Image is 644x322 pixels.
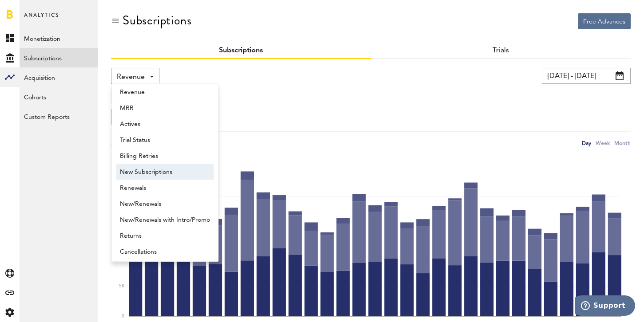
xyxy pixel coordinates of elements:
[116,196,214,212] a: New/Renewals
[493,47,509,54] a: Trials
[120,133,210,148] span: Trial Status
[116,148,214,164] a: Billing Retries
[120,228,210,243] span: Returns
[578,13,631,29] button: Free Advances
[116,84,214,100] a: Revenue
[116,116,214,132] a: Actives
[120,117,210,132] span: Actives
[119,284,125,289] text: 5K
[120,196,210,212] span: New/Renewals
[20,48,98,67] a: Subscriptions
[116,132,214,148] a: Trial Status
[582,138,591,148] div: Day
[120,165,210,180] span: New Subscriptions
[116,212,214,228] a: New/Renewals with Intro/Promo
[122,314,124,318] text: 0
[20,28,98,48] a: Monetization
[20,106,98,126] a: Custom Reports
[596,138,610,148] div: Week
[120,181,210,196] span: Renewals
[116,100,214,116] a: MRR
[120,101,210,116] span: MRR
[24,10,59,28] span: Analytics
[20,87,98,106] a: Cohorts
[120,149,210,164] span: Billing Retries
[614,138,631,148] div: Month
[116,228,214,243] a: Returns
[117,70,145,85] span: Revenue
[116,243,214,259] a: Cancellations
[111,88,150,104] button: Add Filter
[219,47,263,54] a: Subscriptions
[575,295,635,318] iframe: Opens a widget where you can find more information
[120,85,210,100] span: Revenue
[123,13,191,27] div: Subscriptions
[20,67,98,87] a: Acquisition
[120,212,210,228] span: New/Renewals with Intro/Promo
[120,244,210,259] span: Cancellations
[116,180,214,196] a: Renewals
[116,164,214,180] a: New Subscriptions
